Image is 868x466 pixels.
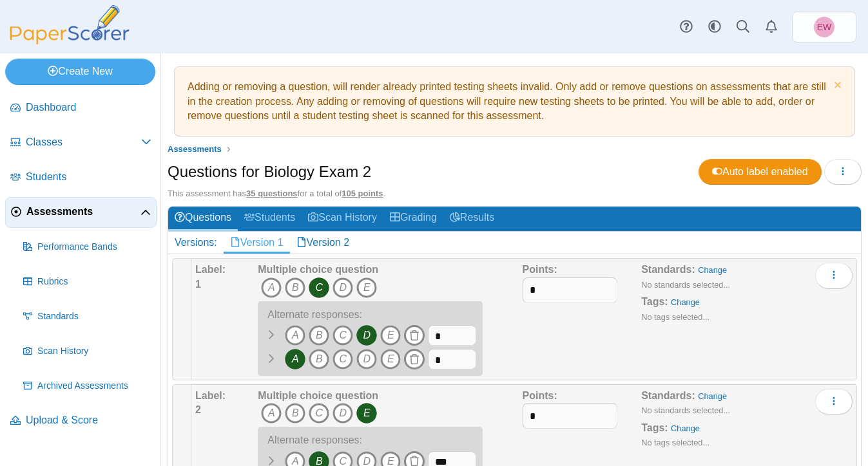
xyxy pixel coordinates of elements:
span: Auto label enabled [712,166,808,177]
b: Multiple choice question [258,264,378,275]
a: Create New [5,59,155,84]
b: Standards: [641,390,695,401]
span: Erin Wiley [814,17,834,37]
div: Alternate responses: [258,433,476,451]
i: C [333,325,353,346]
b: Label: [195,264,226,275]
i: E [356,277,377,298]
u: 35 questions [246,189,297,198]
a: Erin Wiley [792,12,856,42]
a: Grading [383,207,443,230]
span: Assessments [26,205,140,219]
div: Alternate responses: [258,308,476,325]
a: Change [671,424,700,433]
small: No tags selected... [641,312,709,322]
b: Points: [523,264,557,275]
u: 105 points [342,189,383,198]
img: PaperScorer [5,5,134,44]
i: C [309,277,329,298]
i: A [285,325,305,346]
b: Multiple choice question [258,390,378,401]
a: Change [698,265,727,275]
button: More options [815,389,853,415]
b: 2 [195,404,201,415]
span: Assessments [168,144,222,154]
a: Performance Bands [18,232,157,263]
i: C [333,349,353,369]
i: B [285,403,305,424]
span: Standards [37,310,151,323]
i: A [285,349,305,369]
b: Tags: [641,422,668,433]
span: Upload & Score [26,413,151,427]
a: Students [238,207,302,230]
div: This assessment has for a total of . [168,188,862,200]
a: Auto label enabled [699,159,822,185]
i: D [333,403,353,424]
i: E [356,403,377,424]
span: Classes [26,135,141,149]
span: Students [26,170,151,184]
i: D [356,325,377,346]
a: Change [671,297,700,307]
i: E [380,325,401,346]
a: Version 1 [224,232,290,254]
span: Erin Wiley [817,23,832,32]
i: D [356,349,377,369]
a: Version 2 [290,232,356,254]
a: Dismiss notice [831,80,842,93]
b: Tags: [641,296,668,307]
div: Versions: [168,232,224,254]
a: Assessments [164,142,225,158]
i: A [261,277,282,298]
small: No standards selected... [641,405,730,415]
span: Scan History [37,345,151,358]
a: Dashboard [5,93,157,124]
button: More options [815,263,853,288]
a: Rubrics [18,266,157,297]
h1: Questions for Biology Exam 2 [168,161,371,183]
a: Results [443,207,501,230]
a: Scan History [302,207,383,230]
i: B [309,325,329,346]
a: Archived Assessments [18,371,157,402]
div: Adding or removing a question, will render already printed testing sheets invalid. Only add or re... [181,73,848,129]
i: D [333,277,353,298]
a: Assessments [5,197,157,228]
b: Label: [195,390,226,401]
span: Rubrics [37,275,151,288]
small: No standards selected... [641,280,730,290]
i: B [285,277,305,298]
b: 1 [195,279,201,290]
a: Students [5,162,157,193]
a: Alerts [757,13,786,41]
i: A [261,403,282,424]
b: Points: [523,390,557,401]
small: No tags selected... [641,438,709,447]
a: Standards [18,301,157,332]
span: Performance Bands [37,241,151,254]
a: Upload & Score [5,405,157,436]
i: E [380,349,401,369]
a: Scan History [18,336,157,367]
span: Dashboard [26,100,151,115]
i: B [309,349,329,369]
a: PaperScorer [5,35,134,46]
span: Archived Assessments [37,380,151,393]
a: Classes [5,127,157,158]
b: Standards: [641,264,695,275]
i: C [309,403,329,424]
a: Change [698,391,727,401]
a: Questions [168,207,238,230]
